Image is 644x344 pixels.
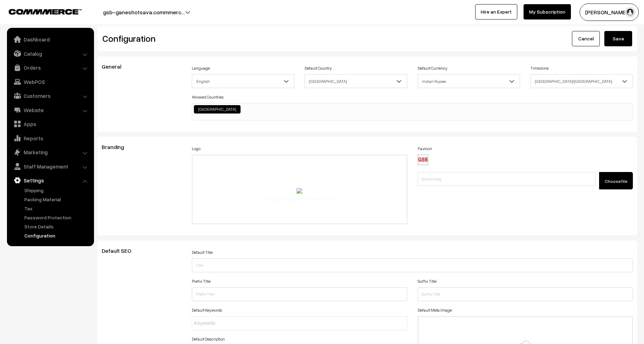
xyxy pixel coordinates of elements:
a: Settings [9,174,92,187]
span: Indian Rupee [418,75,520,87]
span: India [305,74,407,88]
button: [PERSON_NAME] [580,3,639,21]
span: English [192,75,294,87]
span: Asia/Kolkata [531,75,633,87]
input: Suffix Title [418,287,633,301]
input: Keywords [194,320,255,327]
a: Shipping [23,187,92,194]
input: Prefix Title [192,287,407,301]
label: Allowed Countries [192,94,223,100]
h2: Configuration [102,33,362,44]
span: Default SEO [102,247,140,254]
input: Title [192,258,633,272]
span: English [192,74,294,88]
img: 16569376349636favicon.jpg [418,155,428,165]
a: COMMMERCE [9,7,70,15]
a: Password Protection [23,214,92,221]
a: Marketing [9,146,92,158]
label: Default Keywords [192,307,222,313]
span: General [102,63,129,70]
label: Logo [192,146,201,152]
a: WebPOS [9,76,92,88]
label: Prefix Title [192,278,211,284]
span: Indian Rupee [418,74,520,88]
label: Suffix Title [418,278,437,284]
a: Cancel [572,31,600,46]
a: Tax [23,205,92,212]
a: Packing Material [23,196,92,203]
label: Default Currency [418,65,447,71]
a: Website [9,104,92,116]
span: Branding [102,143,132,150]
label: Language [192,65,210,71]
input: favicon.jpg [418,172,596,186]
img: COMMMERCE [9,9,82,14]
a: Customers [9,89,92,102]
label: Default Meta Image [418,307,452,313]
span: India [305,75,407,87]
a: My Subscription [524,4,571,19]
li: India [194,105,241,114]
label: Timezone [531,65,549,71]
a: Apps [9,118,92,130]
a: Staff Management [9,160,92,173]
span: Choose file [605,179,627,184]
label: Default Description [192,336,225,342]
label: Default Title [192,249,213,256]
span: Asia/Kolkata [531,74,633,88]
label: Favicon [418,146,432,152]
a: Catalog [9,47,92,60]
img: user [625,7,635,17]
button: gsb-ganeshotsava.commmerc… [79,3,209,21]
a: Hire an Expert [475,4,517,19]
a: Dashboard [9,33,92,46]
label: Default Country [305,65,332,71]
a: Configuration [23,232,92,239]
a: Store Details [23,223,92,230]
button: Save [604,31,632,46]
a: Orders [9,61,92,74]
a: Reports [9,132,92,144]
